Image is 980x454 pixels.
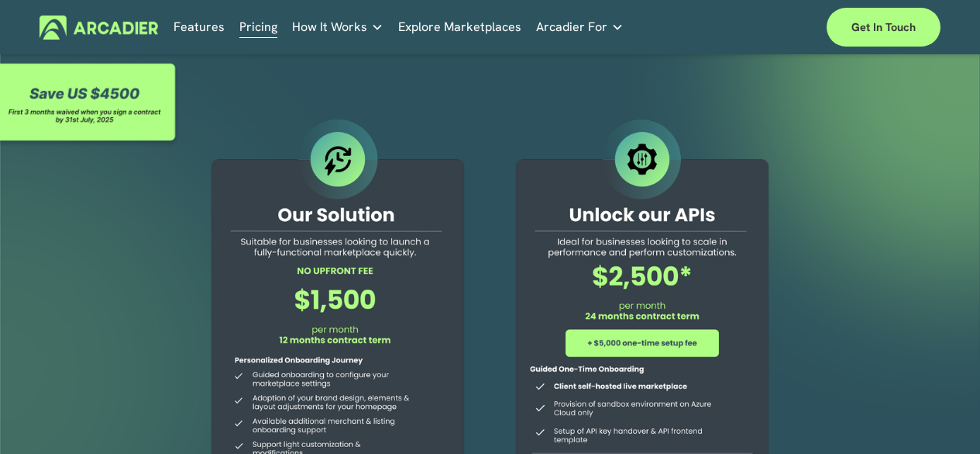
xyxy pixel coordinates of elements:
a: Features [174,16,225,40]
a: folder dropdown [292,16,383,40]
span: Arcadier For [536,16,607,38]
span: How It Works [292,16,367,38]
a: folder dropdown [536,16,624,40]
a: Get in touch [827,8,940,47]
a: Explore Marketplaces [398,16,521,40]
img: Arcadier [40,16,158,40]
a: Pricing [239,16,277,40]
